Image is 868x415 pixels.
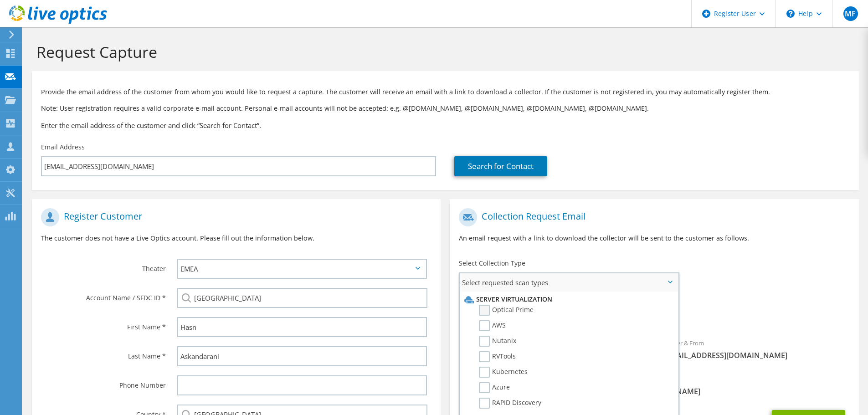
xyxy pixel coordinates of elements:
label: RAPID Discovery [479,398,541,409]
p: Provide the email address of the customer from whom you would like to request a capture. The cust... [41,87,850,97]
label: Optical Prime [479,305,534,316]
div: Sender & From [654,333,859,365]
p: An email request with a link to download the collector will be sent to the customer as follows. [459,233,849,243]
h1: Collection Request Email [459,208,845,226]
span: [EMAIL_ADDRESS][DOMAIN_NAME] [663,350,850,360]
svg: \n [786,10,795,18]
label: Last Name * [41,346,166,361]
label: Email Address [41,143,85,152]
label: RVTools [479,351,516,362]
label: Kubernetes [479,367,528,378]
div: To [450,333,654,365]
label: Theater [41,259,166,273]
label: AWS [479,320,506,331]
label: Select Collection Type [459,259,525,268]
p: The customer does not have a Live Optics account. Please fill out the information below. [41,233,431,243]
label: First Name * [41,317,166,332]
label: Azure [479,382,510,393]
div: Requested Collections [450,295,858,329]
label: Account Name / SFDC ID * [41,288,166,302]
a: Search for Contact [454,156,547,176]
span: MF [843,6,858,21]
h1: Request Capture [36,42,850,61]
h1: Register Customer [41,208,427,226]
label: Nutanix [479,336,516,347]
span: Select requested scan types [460,273,678,292]
div: CC & Reply To [450,369,858,401]
li: Server Virtualization [462,294,673,305]
h3: Enter the email address of the customer and click “Search for Contact”. [41,120,850,130]
label: Phone Number [41,375,166,390]
p: Note: User registration requires a valid corporate e-mail account. Personal e-mail accounts will ... [41,103,850,113]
